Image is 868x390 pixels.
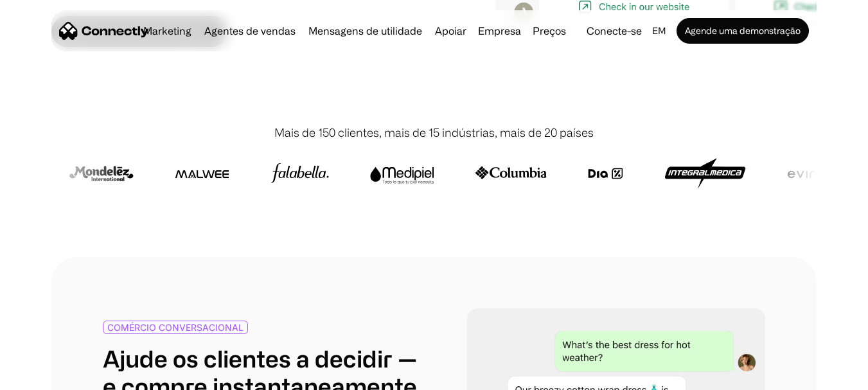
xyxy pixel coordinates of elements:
font: Empresa [478,25,521,37]
font: Marketing [143,25,191,37]
font: Mais de 150 clientes, mais de 15 indústrias, mais de 20 países [274,126,594,139]
div: em [647,22,674,40]
font: Agende uma demonstração [685,26,801,35]
font: em [652,26,666,35]
a: lar [59,21,149,40]
a: Agentes de vendas [199,26,301,36]
a: Apoiar [430,26,472,36]
a: Mensagens de utilidade [303,26,427,36]
div: Empresa [474,22,525,40]
a: Preços [527,26,571,36]
font: COMÉRCIO CONVERSACIONAL [107,322,244,333]
font: Agentes de vendas [204,25,296,37]
font: Preços [533,25,566,37]
a: Agende uma demonstração [677,18,809,44]
a: Marketing [138,26,197,36]
font: Apoiar [435,25,466,37]
font: Mensagens de utilidade [308,25,422,37]
font: Conecte-se [587,25,642,37]
a: Conecte-se [581,22,647,40]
